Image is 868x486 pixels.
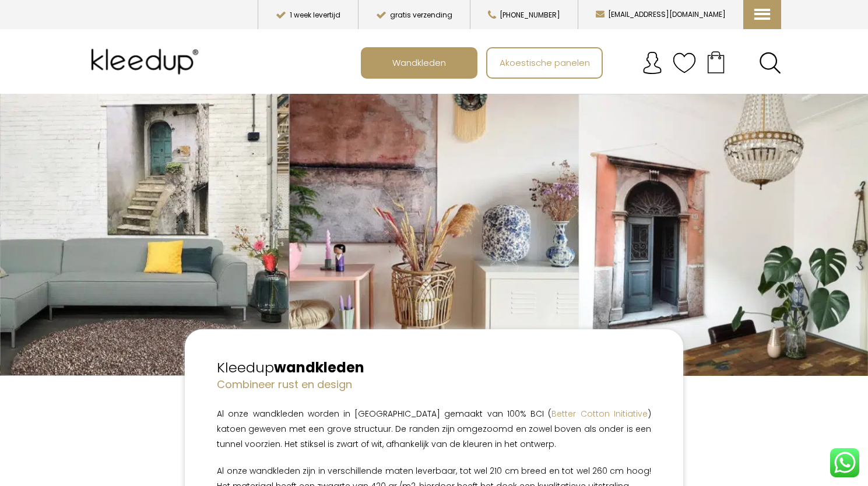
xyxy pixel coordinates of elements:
h2: Kleedup [217,358,651,378]
span: Akoestische panelen [493,51,596,73]
nav: Main menu [361,47,790,79]
a: Akoestische panelen [487,48,602,78]
p: Al onze wandkleden worden in [GEOGRAPHIC_DATA] gemaakt van 100% BCI ( ) katoen geweven met een gr... [217,406,651,452]
span: Wandkleden [386,51,452,73]
img: Kleedup [87,38,207,85]
h4: Combineer rust en design [217,377,651,392]
a: Better Cotton Initiative [551,408,647,420]
a: Wandkleden [362,48,476,78]
img: verlanglijstje.svg [673,51,696,75]
a: Search [759,52,781,74]
a: Your cart [696,47,736,76]
img: account.svg [641,51,664,75]
strong: wandkleden [274,358,364,377]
